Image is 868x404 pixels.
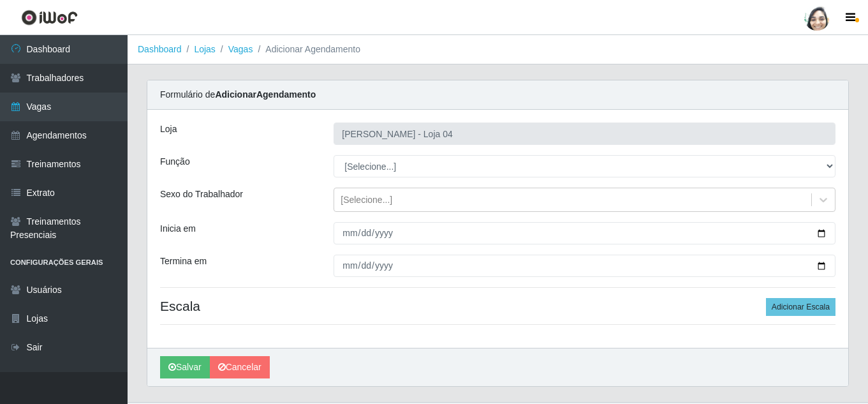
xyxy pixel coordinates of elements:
h4: Escala [160,298,835,314]
label: Inicia em [160,222,196,236]
a: Vagas [228,44,253,54]
strong: Adicionar Agendamento [215,89,316,100]
div: Formulário de [147,80,848,110]
button: Salvar [160,356,210,378]
button: Adicionar Escala [766,298,835,316]
a: Cancelar [210,356,270,378]
a: Dashboard [138,44,182,54]
img: CoreUI Logo [21,10,78,26]
div: [Selecione...] [341,193,392,207]
label: Função [160,155,190,168]
input: 00/00/0000 [334,255,835,277]
label: Sexo do Trabalhador [160,188,243,201]
nav: breadcrumb [128,35,868,64]
input: 00/00/0000 [334,222,835,244]
a: Lojas [194,44,215,54]
label: Termina em [160,255,207,268]
li: Adicionar Agendamento [253,43,360,56]
label: Loja [160,123,177,136]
